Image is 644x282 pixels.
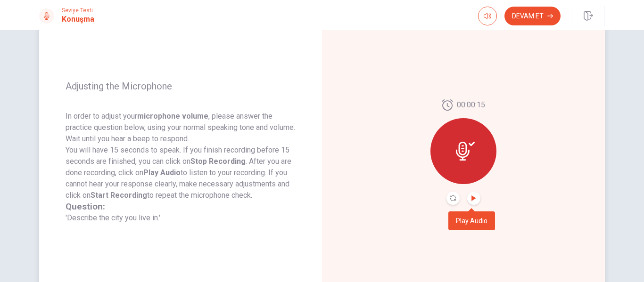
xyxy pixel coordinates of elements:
[446,192,460,205] button: Record Again
[62,7,94,14] span: Seviye Testi
[448,211,495,230] div: Play Audio
[66,145,296,201] p: You will have 15 seconds to speak. If you finish recording before 15 seconds are finished, you ca...
[62,14,94,25] h1: Konuşma
[66,201,296,212] h3: Question:
[457,99,485,111] span: 00:00:15
[66,111,296,145] p: In order to adjust your , please answer the practice question below, using your normal speaking t...
[91,191,147,200] strong: Start Recording
[143,168,181,177] strong: Play Audio
[137,112,208,121] strong: microphone volume
[467,192,480,205] button: Play Audio
[66,81,296,92] span: Adjusting the Microphone
[504,7,561,25] button: Devam Et
[190,157,246,166] strong: Stop Recording
[66,201,296,224] div: 'Describe the city you live in.'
